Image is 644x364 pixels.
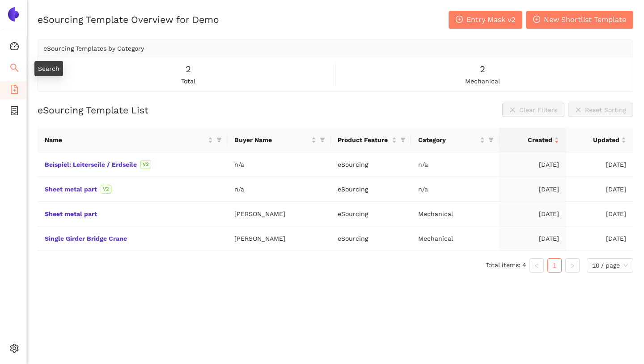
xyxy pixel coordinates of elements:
[101,185,111,194] span: V2
[338,135,390,145] span: Product Feature
[566,202,633,226] td: [DATE]
[38,128,227,152] th: this column's title is Name,this column is sortable
[411,152,499,177] td: n/a
[570,263,575,269] span: right
[499,152,566,177] td: [DATE]
[486,258,526,273] li: Total items: 4
[502,103,564,117] button: closeClear Filters
[318,133,327,147] span: filter
[227,226,330,251] td: [PERSON_NAME]
[330,226,411,251] td: eSourcing
[10,82,19,100] span: file-add
[466,14,515,25] span: Entry Mask v2
[181,76,195,86] span: total
[216,137,222,143] span: filter
[10,39,19,56] span: dashboard
[533,16,540,24] span: plus-circle
[566,128,633,152] th: this column's title is Updated,this column is sortable
[10,60,19,78] span: search
[227,177,330,202] td: n/a
[544,14,626,25] span: New Shortlist Template
[43,45,144,52] span: eSourcing Templates by Category
[499,177,566,202] td: [DATE]
[488,137,494,143] span: filter
[140,160,151,169] span: V2
[506,135,552,145] span: Created
[227,202,330,226] td: [PERSON_NAME]
[411,202,499,226] td: Mechanical
[45,135,206,145] span: Name
[449,11,522,29] button: plus-circleEntry Mask v2
[456,16,463,24] span: plus-circle
[548,259,561,272] a: 1
[330,152,411,177] td: eSourcing
[10,103,19,121] span: container
[530,258,544,273] button: left
[10,341,19,359] span: setting
[330,128,411,152] th: this column's title is Product Feature,this column is sortable
[398,133,407,147] span: filter
[526,11,633,29] button: plus-circleNew Shortlist Template
[566,226,633,251] td: [DATE]
[534,263,539,269] span: left
[411,177,499,202] td: n/a
[487,133,496,147] span: filter
[34,61,63,76] div: Search
[587,258,633,273] div: Page Size
[565,258,580,273] li: Next Page
[38,13,219,26] h2: eSourcing Template Overview for Demo
[465,76,500,86] span: mechanical
[568,103,633,117] button: closeReset Sorting
[400,137,406,143] span: filter
[499,226,566,251] td: [DATE]
[234,135,309,145] span: Buyer Name
[186,62,191,76] span: 2
[330,202,411,226] td: eSourcing
[480,62,485,76] span: 2
[418,135,478,145] span: Category
[227,128,330,152] th: this column's title is Buyer Name,this column is sortable
[320,137,325,143] span: filter
[38,104,148,117] h2: eSourcing Template List
[566,177,633,202] td: [DATE]
[411,128,499,152] th: this column's title is Category,this column is sortable
[573,135,619,145] span: Updated
[215,133,224,147] span: filter
[6,7,21,22] img: Logo
[227,152,330,177] td: n/a
[411,226,499,251] td: Mechanical
[547,258,562,273] li: 1
[592,259,628,272] span: 10 / page
[566,152,633,177] td: [DATE]
[330,177,411,202] td: eSourcing
[565,258,580,273] button: right
[499,202,566,226] td: [DATE]
[530,258,544,273] li: Previous Page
